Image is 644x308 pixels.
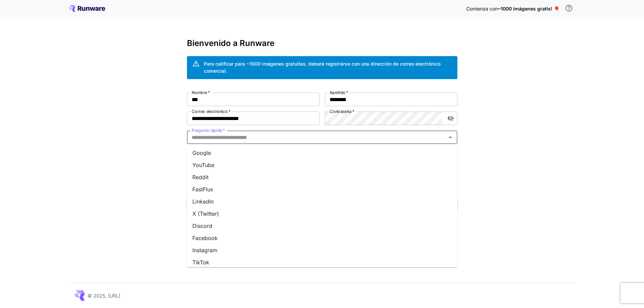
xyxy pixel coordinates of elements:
font: Nombre [192,90,207,95]
button: alternar la visibilidad de la contraseña [445,112,457,124]
font: Bienvenido a Runware [187,38,275,48]
li: LinkedIn [187,195,457,208]
li: YouTube [187,159,457,171]
li: Reddit [187,171,457,183]
font: Pregunta rápida [192,128,222,133]
font: © 2025, [URL] [88,293,120,299]
button: Para calificar para el crédito gratuito, debe registrarse con una dirección de correo electrónico... [562,1,576,15]
li: X (Twitter) [187,208,457,220]
font: ~1000 imágenes gratis! 🎈 [498,6,559,11]
li: Facebook [187,232,457,244]
font: Contraseña [330,109,352,114]
li: Discord [187,220,457,232]
li: FastFlux [187,183,457,195]
li: TikTok [187,256,457,268]
button: Close [446,133,455,142]
li: Google [187,147,457,159]
font: Para calificar para ~1000 imágenes gratuitas, deberá registrarse con una dirección de correo elec... [204,61,440,74]
font: Apellido [330,90,345,95]
font: Comienza con [466,6,498,11]
li: Instagram [187,244,457,256]
font: Correo electrónico [192,109,228,114]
